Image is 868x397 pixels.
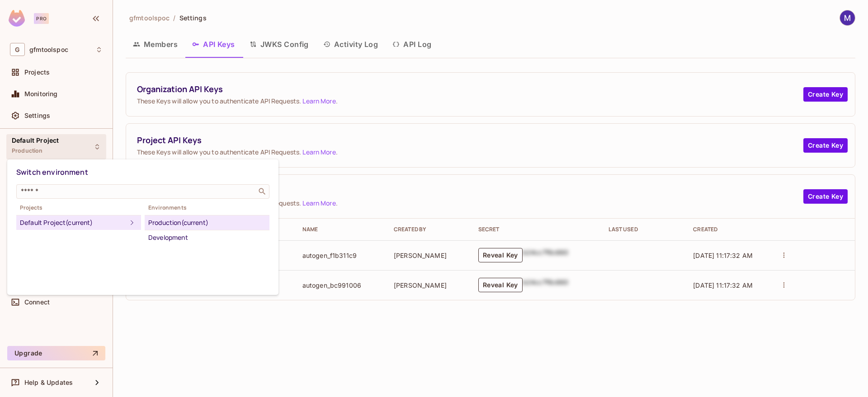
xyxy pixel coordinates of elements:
[145,204,269,211] span: Environments
[148,217,266,228] div: Production (current)
[20,217,127,228] div: Default Project (current)
[16,167,88,177] span: Switch environment
[16,204,141,211] span: Projects
[148,232,266,243] div: Development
